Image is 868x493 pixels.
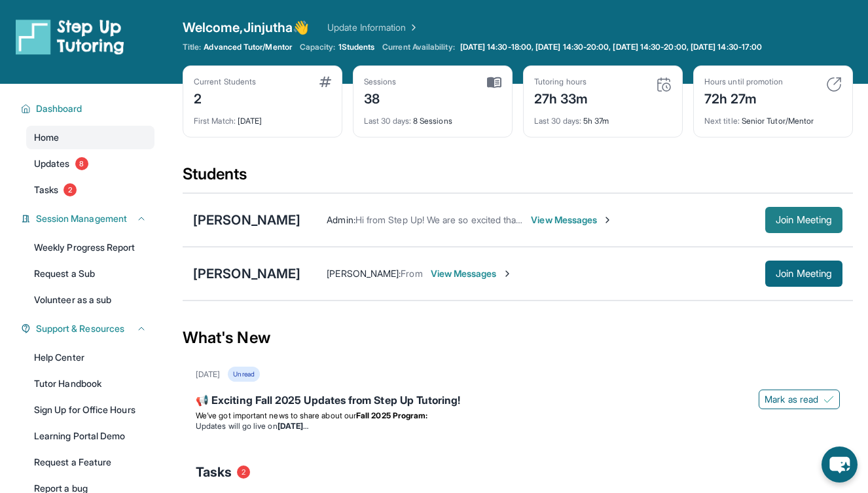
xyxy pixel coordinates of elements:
[194,116,236,126] span: First Match :
[26,398,154,422] a: Sign Up for Office Hours
[36,102,82,115] span: Dashboard
[237,466,250,479] span: 2
[704,87,783,108] div: 72h 27m
[319,77,331,87] img: card
[406,21,419,34] img: Chevron Right
[193,211,300,229] div: [PERSON_NAME]
[193,265,300,283] div: [PERSON_NAME]
[228,367,259,382] div: Unread
[534,116,581,126] span: Last 30 days :
[458,42,765,52] a: [DATE] 14:30-18:00, [DATE] 14:30-20:00, [DATE] 14:30-20:00, [DATE] 14:30-17:00
[26,262,154,285] a: Request a Sub
[26,424,154,448] a: Learning Portal Demo
[327,214,355,225] span: Admin :
[822,447,858,483] button: chat-button
[34,157,70,170] span: Updates
[338,42,375,52] span: 1 Students
[704,77,783,87] div: Hours until promotion
[31,212,147,225] button: Session Management
[278,421,308,431] strong: [DATE]
[26,372,154,395] a: Tutor Handbook
[826,77,842,92] img: card
[765,207,842,233] button: Join Meeting
[401,268,422,279] span: From
[26,178,154,202] a: Tasks2
[26,236,154,259] a: Weekly Progress Report
[63,183,77,196] span: 2
[16,18,124,55] img: logo
[656,77,672,92] img: card
[776,270,832,278] span: Join Meeting
[36,212,127,225] span: Session Management
[26,288,154,312] a: Volunteer as a sub
[704,116,740,126] span: Next title :
[364,87,397,108] div: 38
[704,108,842,126] div: Senior Tutor/Mentor
[534,77,588,87] div: Tutoring hours
[194,77,256,87] div: Current Students
[460,42,762,52] span: [DATE] 14:30-18:00, [DATE] 14:30-20:00, [DATE] 14:30-20:00, [DATE] 14:30-17:00
[364,116,411,126] span: Last 30 days :
[26,450,154,474] a: Request a Feature
[431,267,513,280] span: View Messages
[776,216,832,224] span: Join Meeting
[327,268,401,279] span: [PERSON_NAME] :
[364,108,501,126] div: 8 Sessions
[36,322,124,335] span: Support & Resources
[356,411,427,420] strong: Fall 2025 Program:
[300,42,336,52] span: Capacity:
[534,108,672,126] div: 5h 37m
[183,42,201,52] span: Title:
[364,77,397,87] div: Sessions
[183,18,309,37] span: Welcome, Jinjutha 👋
[765,261,842,287] button: Join Meeting
[502,268,513,279] img: Chevron-Right
[196,369,220,380] div: [DATE]
[531,213,613,227] span: View Messages
[34,183,58,196] span: Tasks
[26,152,154,175] a: Updates8
[382,42,454,52] span: Current Availability:
[196,411,356,420] span: We’ve got important news to share about our
[26,346,154,369] a: Help Center
[765,393,818,406] span: Mark as read
[194,87,256,108] div: 2
[196,392,840,411] div: 📢 Exciting Fall 2025 Updates from Step Up Tutoring!
[26,126,154,149] a: Home
[196,421,840,431] li: Updates will go live on
[196,463,232,481] span: Tasks
[759,390,840,409] button: Mark as read
[194,108,331,126] div: [DATE]
[823,394,834,405] img: Mark as read
[327,21,419,34] a: Update Information
[487,77,501,88] img: card
[31,102,147,115] button: Dashboard
[602,215,613,225] img: Chevron-Right
[534,87,588,108] div: 27h 33m
[75,157,88,170] span: 8
[183,164,853,192] div: Students
[183,309,853,367] div: What's New
[34,131,59,144] span: Home
[31,322,147,335] button: Support & Resources
[204,42,291,52] span: Advanced Tutor/Mentor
